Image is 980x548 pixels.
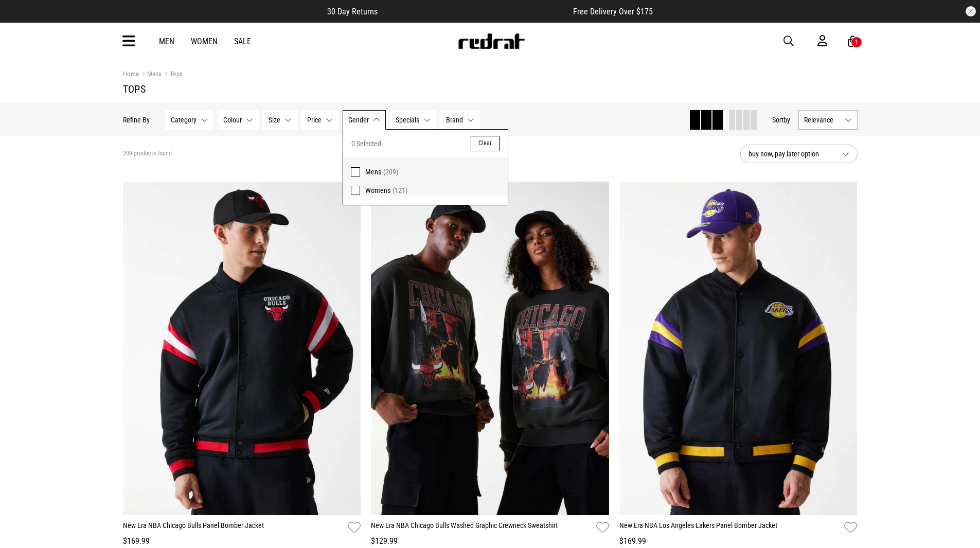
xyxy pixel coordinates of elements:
img: Redrat logo [457,33,525,49]
button: Size [263,110,297,130]
a: 1 [848,36,858,47]
div: Gender [343,129,508,205]
span: Mens [365,168,381,176]
iframe: Customer reviews powered by Trustpilot [398,6,553,16]
a: Mens [139,70,162,80]
span: Colour [223,116,242,124]
span: 30 Day Returns [327,7,378,16]
div: $129.99 [371,535,609,547]
button: Colour [218,110,259,130]
img: New Era Nba Los Angeles Lakers Panel Bomber Jacket in Black [619,182,858,515]
button: Category [165,110,213,130]
span: Gender [348,116,369,124]
span: 0 Selected [351,137,381,150]
img: New Era Nba Chicago Bulls Washed Graphic Crewneck Sweatshirt in Black [371,182,609,515]
span: Category [171,116,197,124]
button: Price [301,110,338,130]
button: Clear [471,136,500,151]
span: (121) [393,186,407,195]
button: buy now, pay later option [740,145,858,163]
span: Free Delivery Over $175 [573,7,653,16]
a: Sale [234,37,251,46]
span: Price [307,116,322,124]
div: 1 [855,39,858,46]
div: $169.99 [619,535,858,547]
p: Refine By [123,116,150,124]
img: New Era Nba Chicago Bulls Panel Bomber Jacket in Black [123,182,361,515]
span: 209 products found [123,150,172,158]
button: Brand [440,110,480,130]
button: Open LiveChat chat widget [8,4,39,35]
span: Womens [365,186,390,195]
button: Gender [343,110,386,130]
button: Specials [390,110,436,130]
span: Specials [396,116,419,124]
span: buy now, pay later option [749,148,834,160]
h1: Tops [123,83,858,95]
a: New Era NBA Chicago Bulls Panel Bomber Jacket [123,520,344,535]
span: (209) [383,168,398,176]
span: Brand [446,116,463,124]
div: $169.99 [123,535,361,547]
a: Home [123,70,139,78]
button: Relevance [798,110,858,130]
span: Relevance [804,116,841,124]
a: Tops [162,70,183,80]
button: Sortby [772,114,790,126]
span: by [783,116,790,124]
a: New Era NBA Los Angeles Lakers Panel Bomber Jacket [619,520,841,535]
a: Women [191,37,218,46]
span: Size [269,116,280,124]
a: Men [159,37,174,46]
a: New Era NBA Chicago Bulls Washed Graphic Crewneck Sweatshirt [371,520,592,535]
